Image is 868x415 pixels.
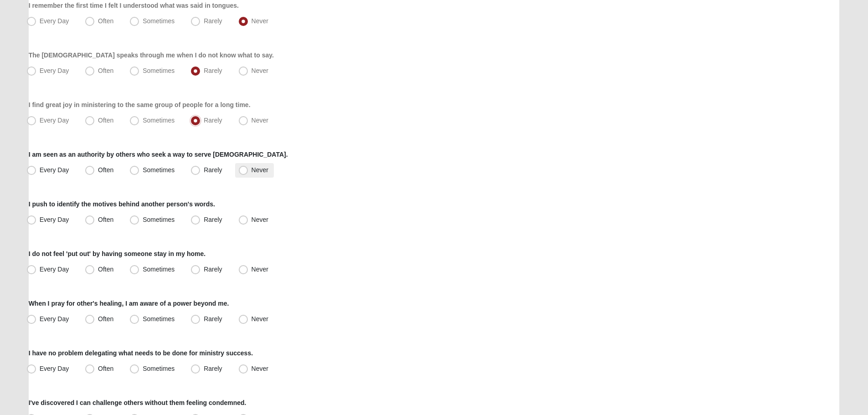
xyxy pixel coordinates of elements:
span: Never [252,67,268,74]
span: Sometimes [143,166,175,174]
span: Sometimes [143,266,175,273]
span: Every Day [40,216,69,223]
span: Sometimes [143,365,175,372]
span: Every Day [40,166,69,174]
span: Every Day [40,266,69,273]
span: Every Day [40,315,69,323]
span: Often [98,117,113,124]
span: Every Day [40,17,69,25]
span: Sometimes [143,117,175,124]
label: I am seen as an authority by others who seek a way to serve [DEMOGRAPHIC_DATA]. [29,150,288,159]
span: Rarely [204,216,222,223]
span: Never [252,17,268,25]
span: Never [252,365,268,372]
span: Rarely [204,17,222,25]
span: Never [252,266,268,273]
span: Never [252,117,268,124]
span: Rarely [204,67,222,74]
label: I've discovered I can challenge others without them feeling condemned. [29,398,247,407]
span: Every Day [40,67,69,74]
span: Often [98,216,113,223]
label: I find great joy in ministering to the same group of people for a long time. [29,100,251,109]
span: Often [98,166,113,174]
label: When I pray for other's healing, I am aware of a power beyond me. [29,299,229,308]
label: The [DEMOGRAPHIC_DATA] speaks through me when I do not know what to say. [29,51,274,60]
span: Often [98,365,113,372]
span: Rarely [204,365,222,372]
span: Sometimes [143,17,175,25]
span: Sometimes [143,67,175,74]
label: I do not feel 'put out' by having someone stay in my home. [29,249,206,258]
label: I remember the first time I felt I understood what was said in tongues. [29,1,239,10]
span: Never [252,166,268,174]
span: Often [98,67,113,74]
label: I push to identify the motives behind another person's words. [29,200,215,209]
span: Rarely [204,166,222,174]
span: Sometimes [143,216,175,223]
span: Often [98,315,113,323]
span: Never [252,315,268,323]
span: Sometimes [143,315,175,323]
span: Often [98,266,113,273]
span: Rarely [204,117,222,124]
span: Every Day [40,365,69,372]
span: Every Day [40,117,69,124]
label: I have no problem delegating what needs to be done for ministry success. [29,348,253,358]
span: Often [98,17,113,25]
span: Rarely [204,266,222,273]
span: Rarely [204,315,222,323]
span: Never [252,216,268,223]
